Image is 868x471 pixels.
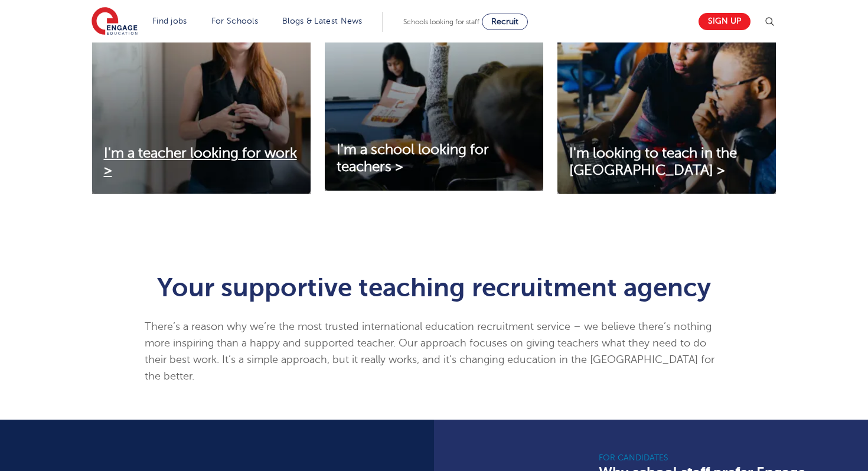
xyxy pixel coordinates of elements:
span: Schools looking for staff [403,18,479,26]
span: I'm looking to teach in the [GEOGRAPHIC_DATA] > [569,145,737,178]
a: Find jobs [152,17,187,25]
a: I'm looking to teach in the [GEOGRAPHIC_DATA] > [557,145,776,179]
a: Recruit [482,14,528,30]
a: I'm a school looking for teachers > [325,142,543,176]
a: Sign up [699,13,750,30]
img: Engage Education [92,7,138,37]
h1: Your supportive teaching recruitment agency [145,274,724,300]
a: Blogs & Latest News [282,17,363,25]
span: Recruit [491,17,518,26]
a: For Schools [211,17,258,25]
h6: For Candidates [599,452,859,464]
span: There’s a reason why we’re the most trusted international education recruitment service – we beli... [145,320,714,382]
a: I'm a teacher looking for work > [92,145,311,179]
span: I'm a teacher looking for work > [104,145,297,178]
span: I'm a school looking for teachers > [337,142,489,175]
